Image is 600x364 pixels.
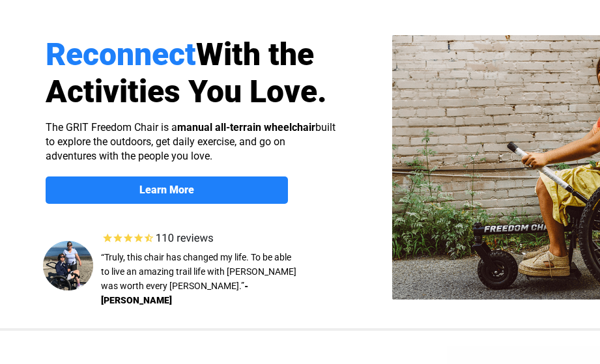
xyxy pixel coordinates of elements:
span: The GRIT Freedom Chair is a built to explore the outdoors, get daily exercise, and go on adventur... [46,121,336,162]
a: Learn More [46,176,288,204]
strong: manual all-terrain wheelchair [177,121,315,133]
span: Reconnect [46,36,196,73]
span: With the [196,36,314,73]
span: “Truly, this chair has changed my life. To be able to live an amazing trail life with [PERSON_NAM... [101,252,296,291]
span: Activities You Love. [46,73,327,110]
strong: Learn More [139,184,194,196]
